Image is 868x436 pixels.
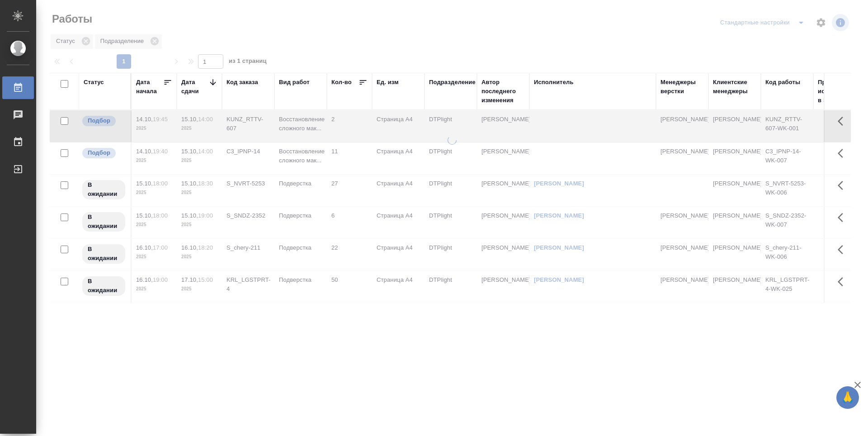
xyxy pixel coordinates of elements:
button: Здесь прячутся важные кнопки [832,271,854,293]
button: Здесь прячутся важные кнопки [832,175,854,196]
div: Ед. изм [377,78,399,87]
span: 🙏 [840,388,855,407]
div: Код заказа [226,78,258,87]
button: Здесь прячутся важные кнопки [832,239,854,261]
div: Код работы [765,78,800,87]
div: Исполнитель назначен, приступать к работе пока рано [81,243,126,265]
button: 🙏 [836,386,859,409]
p: В ожидании [88,213,120,231]
div: Дата начала [136,78,163,96]
div: Статус [84,78,104,87]
div: Исполнитель [534,78,574,87]
div: Дата сдачи [181,78,208,96]
div: Кол-во [331,78,352,87]
div: Исполнитель назначен, приступать к работе пока рано [81,211,126,232]
div: Автор последнего изменения [481,78,525,105]
div: Можно подбирать исполнителей [81,115,126,127]
div: Вид работ [279,78,310,87]
button: Здесь прячутся важные кнопки [832,207,854,228]
div: Прогресс исполнителя в SC [818,78,859,105]
p: В ожидании [88,245,120,263]
div: Менеджеры верстки [660,78,704,96]
p: Подбор [88,116,110,125]
button: Здесь прячутся важные кнопки [832,110,854,132]
div: Клиентские менеджеры [713,78,756,96]
p: Подбор [88,148,110,157]
div: Исполнитель назначен, приступать к работе пока рано [81,275,126,297]
div: Можно подбирать исполнителей [81,147,126,159]
div: Исполнитель назначен, приступать к работе пока рано [81,179,126,200]
p: В ожидании [88,180,120,199]
p: В ожидании [88,277,120,295]
button: Здесь прячутся важные кнопки [832,142,854,164]
div: Подразделение [429,78,476,87]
